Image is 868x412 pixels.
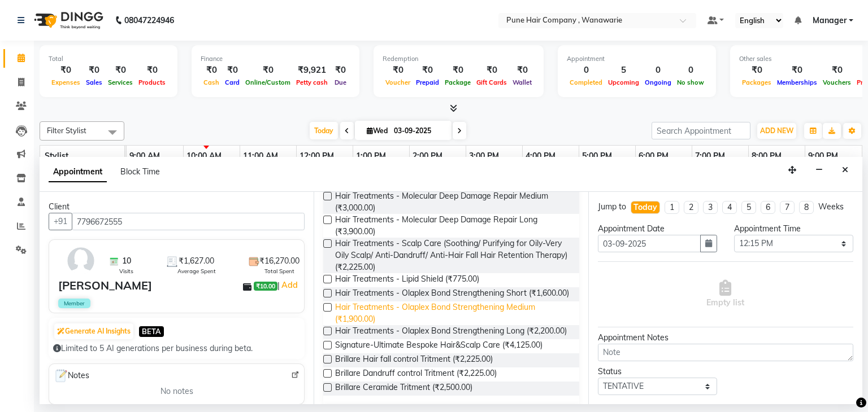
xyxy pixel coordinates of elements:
[177,267,216,275] span: Average Spent
[636,148,671,164] a: 6:00 PM
[605,78,642,86] span: Upcoming
[523,148,558,164] a: 4:00 PM
[277,278,300,292] span: |
[741,201,756,214] li: 5
[390,122,447,139] input: 2025-09-03
[567,64,605,77] div: 0
[201,54,350,64] div: Finance
[598,366,717,378] div: Status
[222,78,242,86] span: Card
[264,267,294,275] span: Total Spent
[105,64,136,77] div: ₹0
[474,78,510,86] span: Gift Cards
[353,148,389,164] a: 1:00 PM
[579,148,615,164] a: 5:00 PM
[474,64,510,77] div: ₹0
[757,123,796,139] button: ADD NEW
[813,15,847,27] span: Manager
[734,223,853,235] div: Appointment Time
[722,201,737,214] li: 4
[201,78,222,86] span: Cash
[466,148,502,164] a: 3:00 PM
[72,213,305,230] input: Search by Name/Mobile/Email/Code
[510,64,535,77] div: ₹0
[774,64,820,77] div: ₹0
[335,382,472,396] span: Brillare Ceramide Tritment (₹2,500.00)
[47,126,86,135] span: Filter Stylist
[442,78,474,86] span: Package
[335,367,497,382] span: Brillare Dandruff control Tritment (₹2,225.00)
[179,255,214,267] span: ₹1,627.00
[242,78,293,86] span: Online/Custom
[49,54,168,64] div: Total
[335,273,479,287] span: Hair Treatments - Lipid Shield (₹775.00)
[442,64,474,77] div: ₹0
[799,201,814,214] li: 8
[49,64,83,77] div: ₹0
[29,5,106,36] img: logo
[410,148,445,164] a: 2:00 PM
[706,280,744,309] span: Empty list
[201,64,222,77] div: ₹0
[598,332,853,344] div: Appointment Notes
[383,54,535,64] div: Redemption
[761,201,775,214] li: 6
[332,78,349,86] span: Due
[119,267,133,275] span: Visits
[633,201,657,213] div: Today
[335,214,570,238] span: Hair Treatments - Molecular Deep Damage Repair Long (₹3,900.00)
[383,78,413,86] span: Voucher
[598,201,626,213] div: Jump to
[805,148,841,164] a: 9:00 PM
[598,235,701,252] input: yyyy-mm-dd
[122,255,131,267] span: 10
[692,148,728,164] a: 7:00 PM
[749,148,784,164] a: 8:00 PM
[703,201,718,214] li: 3
[280,278,300,292] a: Add
[331,64,350,77] div: ₹0
[83,78,105,86] span: Sales
[293,78,331,86] span: Petty cash
[120,166,160,177] span: Block Time
[739,78,774,86] span: Packages
[774,78,820,86] span: Memberships
[184,148,224,164] a: 10:00 AM
[136,64,168,77] div: ₹0
[605,64,642,77] div: 5
[49,78,83,86] span: Expenses
[780,201,795,214] li: 7
[642,64,674,77] div: 0
[567,54,707,64] div: Appointment
[820,64,854,77] div: ₹0
[739,64,774,77] div: ₹0
[674,78,707,86] span: No show
[760,126,793,135] span: ADD NEW
[335,238,570,273] span: Hair Treatments - Scalp Care (Soothing/ Purifying for Oily-Very Oily Scalp/ Anti-Dandruff/ Anti-H...
[58,299,90,308] span: Member
[54,323,133,339] button: Generate AI Insights
[254,282,277,291] span: ₹10.00
[684,201,698,214] li: 2
[598,223,717,235] div: Appointment Date
[49,162,107,182] span: Appointment
[58,277,152,294] div: [PERSON_NAME]
[310,122,338,139] span: Today
[335,339,542,353] span: Signature-Ultimate Bespoke Hair&Scalp Care (₹4,125.00)
[124,5,174,36] b: 08047224946
[335,287,569,301] span: Hair Treatments - Olaplex Bond Strengthening Short (₹1,600.00)
[54,369,89,383] span: Notes
[222,64,242,77] div: ₹0
[105,78,136,86] span: Services
[364,126,390,135] span: Wed
[45,151,68,161] span: Stylist
[413,64,442,77] div: ₹0
[820,78,854,86] span: Vouchers
[818,201,844,213] div: Weeks
[49,213,72,230] button: +91
[259,255,300,267] span: ₹16,270.00
[127,148,163,164] a: 9:00 AM
[567,78,605,86] span: Completed
[335,325,567,339] span: Hair Treatments - Olaplex Bond Strengthening Long (₹2,200.00)
[335,301,570,325] span: Hair Treatments - Olaplex Bond Strengthening Medium (₹1,900.00)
